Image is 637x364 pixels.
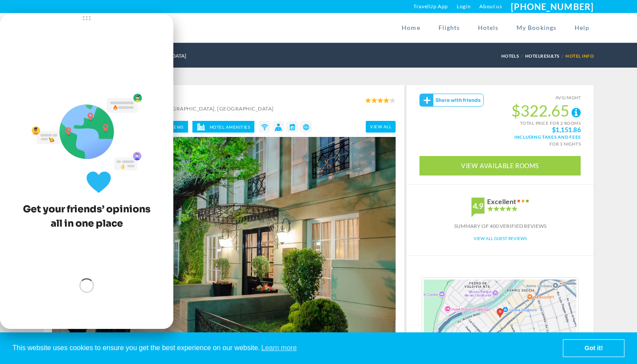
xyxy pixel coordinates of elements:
[471,198,484,214] div: 4.9
[419,94,581,101] small: AVG/NIGHT
[563,340,624,357] a: dismiss cookie message
[406,222,594,230] div: Summary of 400 verified reviews
[511,1,594,12] a: [PHONE_NUMBER]
[507,13,565,42] a: My Bookings
[565,13,594,42] a: Help
[474,236,527,241] a: View All Guest Reviews
[419,94,484,107] gamitee-button: Get your friends' opinions
[469,13,507,42] a: Hotels
[565,48,594,64] li: Hotel Info
[419,120,581,133] small: TOTAL PRICE FOR 2 ROOMS
[366,121,396,133] a: view all
[393,13,429,42] a: Home
[419,101,581,120] span: $322.65
[525,53,562,58] a: HotelResults
[501,53,521,58] a: Hotels
[260,341,298,354] a: learn more about cookies
[487,198,516,205] div: Excellent
[419,156,581,175] a: View Available Rooms
[422,277,578,358] img: staticmap
[429,13,469,42] a: Flights
[192,121,255,133] a: Hotel Amenities
[419,140,581,147] div: for 3 nights
[13,341,563,354] span: This website uses cookies to ensure you get the best experience on our website.
[552,127,581,133] strong: $1,151.86
[419,133,581,140] span: Including taxes and fees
